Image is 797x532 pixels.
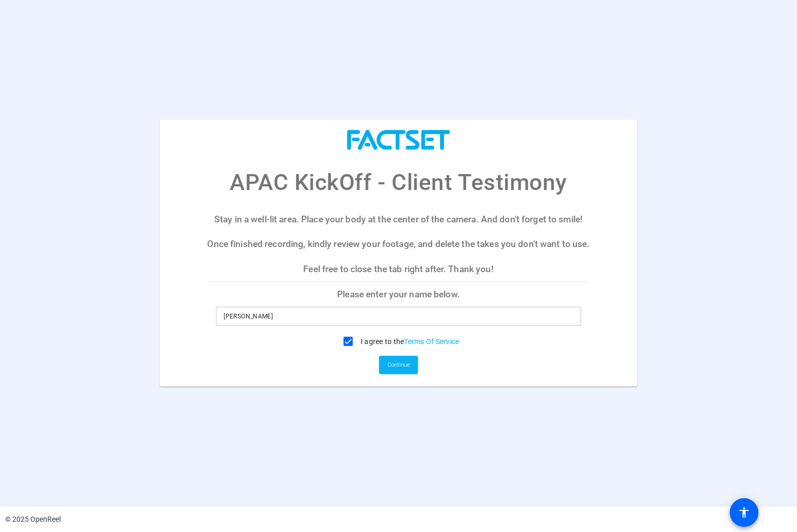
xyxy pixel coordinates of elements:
input: Enter your name [224,310,573,322]
a: Terms Of Service [404,337,459,346]
p: Stay in a well-lit area. Place your body at the center of the camera. And don't forget to smile! ... [207,207,590,281]
p: Please enter your name below. [207,282,590,307]
mat-icon: accessibility [738,506,750,519]
img: company-logo [347,130,450,150]
div: © 2025 OpenReel [5,514,61,525]
p: APAC KickOff - Client Testimony [230,165,567,199]
span: Continue [387,357,410,373]
label: I agree to the [359,336,459,347]
button: Continue [379,356,418,374]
